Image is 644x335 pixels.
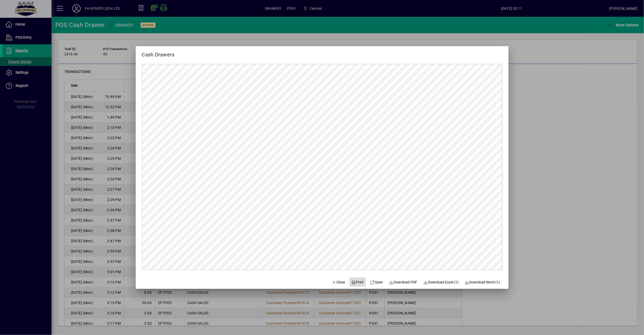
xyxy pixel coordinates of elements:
button: Print [349,278,366,287]
span: Close [332,280,345,285]
span: Open [370,280,383,285]
span: Download PDF [389,280,417,285]
button: Download Excel (1) [422,278,461,287]
button: Download Word (1) [463,278,502,287]
button: Close [330,278,347,287]
h2: Cash Drawers [136,46,181,59]
a: Open [368,278,385,287]
span: Print [351,280,364,285]
span: Download Word (1) [465,280,500,285]
a: Download PDF [387,278,419,287]
span: Download Excel (1) [424,280,459,285]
